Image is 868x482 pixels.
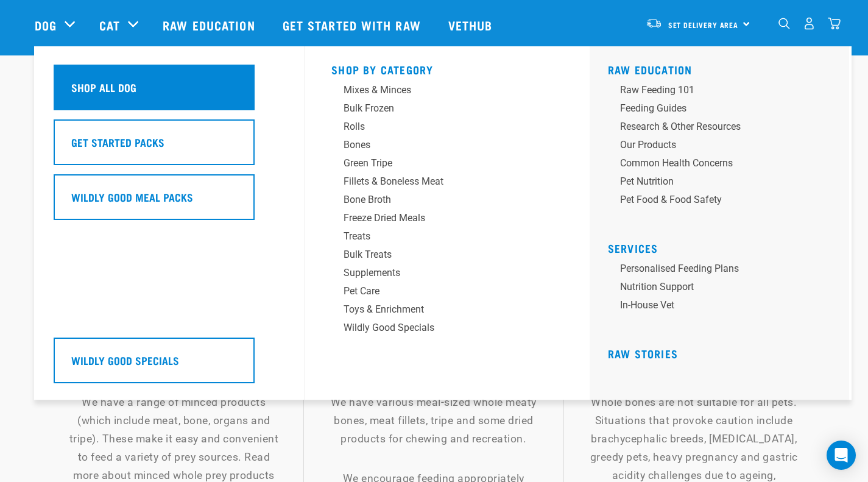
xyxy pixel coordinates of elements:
a: Bones [331,138,563,156]
img: van-moving.png [646,18,662,29]
a: Green Tripe [331,156,563,174]
div: Mixes & Minces [344,83,534,97]
div: Pet Food & Food Safety [620,193,810,207]
a: Personalised Feeding Plans [608,261,839,280]
a: Bone Broth [331,193,563,211]
div: Feeding Guides [620,101,810,116]
div: Fillets & Boneless Meat [344,174,534,189]
a: Treats [331,229,563,247]
div: Treats [344,229,534,244]
a: Wildly Good Meal Packs [54,174,285,229]
div: Bulk Treats [344,247,534,262]
h5: Services [608,242,839,252]
a: Vethub [436,1,508,49]
div: Our Products [620,138,810,152]
div: Raw Feeding 101 [620,83,810,97]
h5: Get Started Packs [71,134,164,150]
a: Bulk Frozen [331,101,563,119]
a: Raw Stories [608,350,678,356]
div: Common Health Concerns [620,156,810,171]
a: Common Health Concerns [608,156,839,174]
a: Rolls [331,119,563,138]
a: Bulk Treats [331,247,563,266]
a: Wildly Good Specials [331,321,563,339]
div: Green Tripe [344,156,534,171]
img: home-icon@2x.png [828,17,841,30]
a: Pet Nutrition [608,174,839,193]
a: Toys & Enrichment [331,302,563,321]
img: user.png [803,17,816,30]
a: Raw Education [608,66,693,73]
div: Supplements [344,266,534,280]
h5: Wildly Good Meal Packs [71,189,193,205]
h5: Shop By Category [331,63,563,73]
div: Wildly Good Specials [344,321,534,335]
img: home-icon-1@2x.png [778,18,790,29]
div: Toys & Enrichment [344,302,534,317]
a: Supplements [331,266,563,284]
a: Shop All Dog [54,65,285,119]
a: Fillets & Boneless Meat [331,174,563,193]
a: Get Started Packs [54,119,285,174]
div: Bone Broth [344,193,534,207]
a: Get started with Raw [270,1,436,49]
div: Bulk Frozen [344,101,534,116]
div: Bones [344,138,534,152]
a: Raw Education [150,1,270,49]
a: Nutrition Support [608,280,839,298]
div: Pet Nutrition [620,174,810,189]
h5: Wildly Good Specials [71,352,179,368]
h5: Shop All Dog [71,79,136,95]
a: Our Products [608,138,839,156]
a: In-house vet [608,298,839,316]
a: Raw Feeding 101 [608,83,839,101]
a: Cat [99,16,120,34]
a: Pet Care [331,284,563,302]
div: Rolls [344,119,534,134]
a: Wildly Good Specials [54,338,285,392]
div: Pet Care [344,284,534,299]
div: Research & Other Resources [620,119,810,134]
a: Freeze Dried Meals [331,211,563,229]
a: Research & Other Resources [608,119,839,138]
a: Dog [35,16,57,34]
div: Freeze Dried Meals [344,211,534,225]
a: Pet Food & Food Safety [608,193,839,211]
a: Feeding Guides [608,101,839,119]
div: Open Intercom Messenger [827,441,856,470]
a: Mixes & Minces [331,83,563,101]
p: We have various meal-sized whole meaty bones, meat fillets, tripe and some dried products for che... [328,393,539,448]
span: Set Delivery Area [668,23,739,27]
